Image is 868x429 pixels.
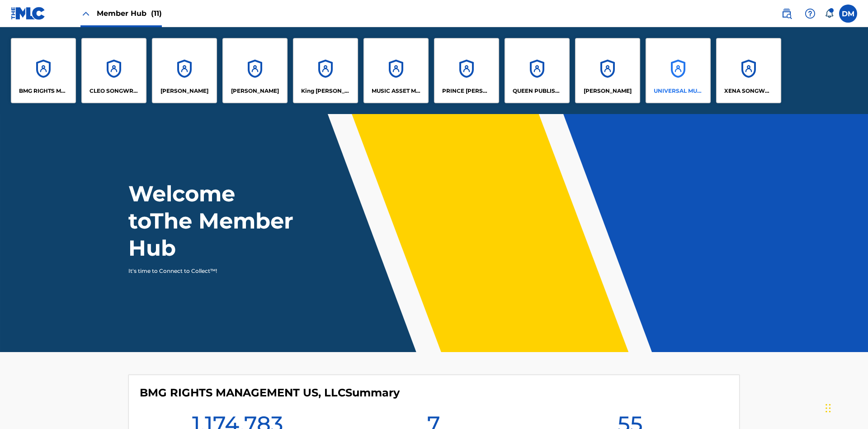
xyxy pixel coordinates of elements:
a: Accounts[PERSON_NAME] [575,38,640,103]
p: RONALD MCTESTERSON [584,87,632,95]
p: PRINCE MCTESTERSON [442,87,491,95]
a: AccountsUNIVERSAL MUSIC PUB GROUP [646,38,711,103]
a: AccountsBMG RIGHTS MANAGEMENT US, LLC [11,38,76,103]
p: MUSIC ASSET MANAGEMENT (MAM) [372,87,421,95]
a: AccountsKing [PERSON_NAME] [293,38,358,103]
img: help [805,8,816,19]
img: search [781,8,792,19]
p: UNIVERSAL MUSIC PUB GROUP [654,87,703,95]
img: MLC Logo [11,7,46,20]
a: AccountsMUSIC ASSET MANAGEMENT (MAM) [363,38,429,103]
p: BMG RIGHTS MANAGEMENT US, LLC [19,87,68,95]
span: (11) [151,9,162,18]
a: Public Search [778,5,796,23]
p: CLEO SONGWRITER [90,87,139,95]
h1: Welcome to The Member Hub [128,180,297,262]
div: User Menu [839,5,857,23]
a: AccountsXENA SONGWRITER [716,38,781,103]
h4: BMG RIGHTS MANAGEMENT US, LLC [140,386,400,400]
p: ELVIS COSTELLO [160,87,208,95]
iframe: Chat Widget [823,386,868,429]
p: QUEEN PUBLISHA [513,87,562,95]
div: Drag [826,395,831,422]
a: Accounts[PERSON_NAME] [152,38,217,103]
img: Close [80,8,91,19]
p: XENA SONGWRITER [724,87,774,95]
iframe: Resource Center [843,281,868,358]
p: It's time to Connect to Collect™! [128,267,285,275]
span: Member Hub [97,8,162,19]
div: Notifications [825,9,834,18]
a: Accounts[PERSON_NAME] [222,38,288,103]
p: EYAMA MCSINGER [231,87,279,95]
a: AccountsQUEEN PUBLISHA [505,38,570,103]
p: King McTesterson [301,87,350,95]
a: AccountsPRINCE [PERSON_NAME] [434,38,499,103]
a: AccountsCLEO SONGWRITER [81,38,146,103]
div: Help [801,5,819,23]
